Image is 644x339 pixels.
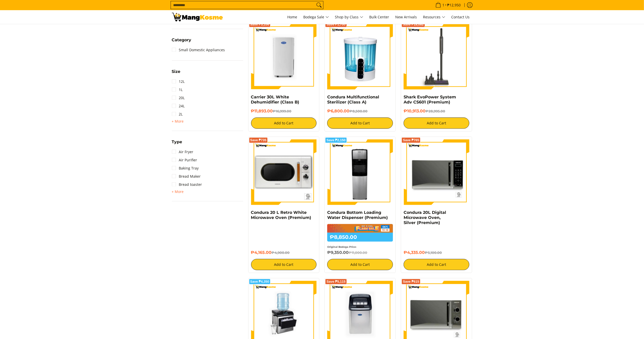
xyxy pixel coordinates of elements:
[251,210,311,220] a: Condura 20 L Retro White Microwave Oven (Premium)
[367,10,392,24] a: Bulk Center
[273,109,292,113] del: ₱16,999.00
[404,259,469,270] button: Add to Cart
[403,23,424,26] span: Save ₱18,082
[251,109,317,114] h6: ₱11,893.00
[327,118,393,129] button: Add to Cart
[172,118,184,124] summary: Open
[172,102,185,110] a: 24L
[327,245,357,248] small: Original Bodega Price:
[327,95,379,105] a: Condura Multifunctional Sterilizer (Class A)
[172,38,191,42] span: Category
[172,70,181,77] summary: Open
[403,280,419,283] span: Save ₱615
[327,24,393,89] img: Condura Multifunctional Sterilizer (Class A)
[315,1,323,9] button: Search
[172,77,185,86] a: 12L
[404,210,446,225] a: Condura 20L Digital Microwave Oven, Silver (Premium)
[172,140,182,148] summary: Open
[326,23,346,26] span: Save ₱1,700
[426,109,445,113] del: ₱28,995.00
[251,24,317,89] img: carrier-30-liter-dehumidier-premium-full-view-mang-kosme
[172,70,181,74] span: Size
[449,10,472,24] a: Contact Us
[404,95,456,105] a: Shark EvoPower System Adv CS601 (Premium)
[172,140,182,144] span: Type
[442,3,445,7] span: 1
[250,280,269,283] span: Save ₱4,350
[172,38,191,46] summary: Open
[272,251,290,255] del: ₱4,900.00
[172,46,225,54] a: Small Domestic Appliances
[251,250,317,255] h6: ₱4,165.00
[349,109,367,113] del: ₱8,500.00
[228,10,472,24] nav: Main Menu
[172,119,184,123] span: + More
[172,189,184,195] summary: Open
[251,95,299,105] a: Carrier 30L White Dehumidifier (Class B)
[172,148,194,156] a: Air Fryer
[327,210,388,220] a: Condura Bottom Loading Water Dispenser (Premium)
[172,94,185,102] a: 20L
[172,86,183,94] a: 1L
[327,259,393,270] button: Add to Cart
[403,139,419,142] span: Save ₱765
[393,10,420,24] a: New Arrivals
[250,23,269,26] span: Save ₱5,106
[172,172,201,180] a: Bread Maker
[285,10,300,24] a: Home
[333,10,366,24] a: Shop by Class
[172,190,184,194] span: + More
[172,156,197,164] a: Air Purifier
[404,139,469,205] img: 20-liter-digital-microwave-oven-silver-full-front-view-mang-kosme
[423,14,445,20] span: Resources
[447,3,462,7] span: ₱12,950
[335,14,363,20] span: Shop by Class
[421,10,448,24] a: Resources
[172,164,199,172] a: Baking Tray
[434,2,462,8] span: •
[251,139,317,205] img: condura-vintage-style-20-liter-micowave-oven-with-icc-sticker-class-a-full-front-view-mang-kosme
[287,15,297,19] span: Home
[395,15,417,19] span: New Arrivals
[327,233,393,242] h6: ₱8,850.00
[304,14,329,20] span: Bodega Sale
[404,109,469,114] h6: ₱10,913.00
[326,280,346,283] span: Save ₱5,115
[172,13,223,21] img: Small Appliances l Mang Kosme: Home Appliances Warehouse Sale
[349,251,367,255] del: ₱11,000.00
[451,15,470,19] span: Contact Us
[326,139,346,142] span: Save ₱2,150
[172,110,183,118] a: 2L
[251,118,317,129] button: Add to Cart
[251,259,317,270] button: Add to Cart
[327,250,393,255] h6: ₱9,350.00
[425,251,442,255] del: ₱5,100.00
[250,139,267,142] span: Save ₱735
[404,24,469,89] img: shark-evopower-wireless-vacuum-full-view-mang-kosme
[404,250,469,255] h6: ₱4,335.00
[404,118,469,129] button: Add to Cart
[172,180,202,189] a: Bread toaster
[369,15,389,19] span: Bulk Center
[327,109,393,114] h6: ₱6,800.00
[327,139,393,205] img: Condura Bottom Loading Water Dispenser (Premium)
[301,10,332,24] a: Bodega Sale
